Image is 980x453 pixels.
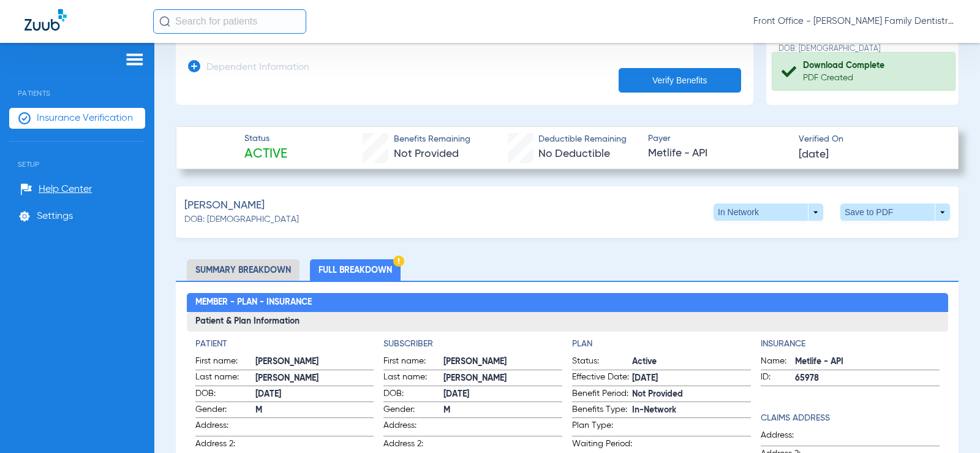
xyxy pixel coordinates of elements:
[538,148,610,159] span: No Deductible
[761,371,795,386] span: ID:
[632,388,751,401] span: Not Provided
[195,419,255,436] span: Address:
[195,338,374,351] h4: Patient
[195,403,255,418] span: Gender:
[383,338,562,351] h4: Subscriber
[795,372,940,385] span: 65978
[255,404,374,417] span: M
[799,147,829,162] span: [DATE]
[187,259,300,281] li: Summary Breakdown
[572,371,632,386] span: Effective Date:
[538,133,627,146] span: Deductible Remaining
[195,371,255,386] span: Last name:
[206,62,309,74] h3: Dependent Information
[39,183,92,196] span: Help Center
[244,132,287,145] span: Status
[761,429,821,446] span: Address:
[778,44,885,55] span: DOB: [DEMOGRAPHIC_DATA]
[255,388,374,401] span: [DATE]
[9,70,145,97] span: Patients
[572,387,632,402] span: Benefit Period:
[619,68,741,93] button: Verify Benefits
[572,403,632,418] span: Benefits Type:
[648,146,788,161] span: Metlife - API
[244,146,287,163] span: Active
[125,52,145,67] img: hamburger-icon
[383,387,443,402] span: DOB:
[310,259,401,281] li: Full Breakdown
[159,16,170,27] img: Search Icon
[394,133,470,146] span: Benefits Remaining
[572,338,751,351] h4: Plan
[919,394,980,453] iframe: Chat Widget
[153,9,306,34] input: Search for patients
[443,388,562,401] span: [DATE]
[443,404,562,417] span: M
[572,419,632,436] span: Plan Type:
[187,312,948,332] h3: Patient & Plan Information
[714,204,823,221] button: In Network
[803,72,944,84] div: PDF Created
[393,256,404,267] img: Hazard
[803,59,944,72] div: Download Complete
[761,355,795,370] span: Name:
[9,142,145,169] span: Setup
[753,15,956,28] span: Front Office - [PERSON_NAME] Family Dentistry
[648,132,788,145] span: Payer
[37,210,73,223] span: Settings
[184,213,299,226] span: DOB: [DEMOGRAPHIC_DATA]
[443,372,562,385] span: [PERSON_NAME]
[632,356,751,368] span: Active
[184,198,265,213] span: [PERSON_NAME]
[383,403,443,418] span: Gender:
[761,338,940,351] h4: Insurance
[195,387,255,402] span: DOB:
[24,9,67,31] img: Zuub Logo
[195,355,255,370] span: First name:
[394,148,459,159] span: Not Provided
[37,112,133,124] span: Insurance Verification
[383,355,443,370] span: First name:
[572,355,632,370] span: Status:
[255,372,374,385] span: [PERSON_NAME]
[761,412,940,425] h4: Claims Address
[187,293,948,313] h2: Member - Plan - Insurance
[255,356,374,368] span: [PERSON_NAME]
[799,133,939,146] span: Verified On
[383,371,443,386] span: Last name:
[840,204,950,221] button: Save to PDF
[795,356,940,368] span: Metlife - API
[443,356,562,368] span: [PERSON_NAME]
[632,404,751,417] span: In-Network
[20,183,92,196] a: Help Center
[632,372,751,385] span: [DATE]
[383,419,443,436] span: Address:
